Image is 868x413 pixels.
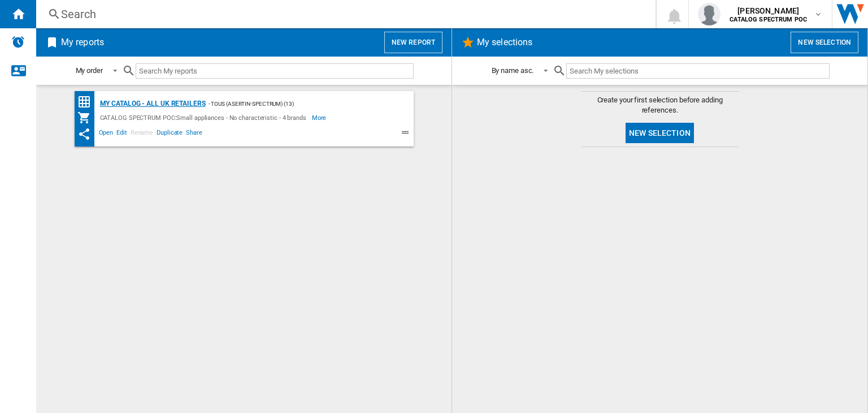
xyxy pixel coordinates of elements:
[312,111,328,124] span: More
[77,95,97,109] div: Price Ranking
[76,66,103,75] div: My order
[475,32,535,53] h2: My selections
[97,127,115,141] span: Open
[61,6,626,22] div: Search
[136,63,414,79] input: Search My reports
[206,97,391,111] div: - TOUS (asertin-spectrum) (13)
[11,35,25,49] img: alerts-logo.svg
[698,3,721,25] img: profile.jpg
[184,127,204,141] span: Share
[155,127,184,141] span: Duplicate
[129,127,155,141] span: Rename
[730,5,807,16] span: [PERSON_NAME]
[59,32,106,53] h2: My reports
[581,95,739,115] span: Create your first selection before adding references.
[97,111,312,124] div: CATALOG SPECTRUM POC:Small appliances - No characteristic - 4 brands
[97,97,206,111] div: My Catalog - all UK retailers
[492,66,534,75] div: By name asc.
[730,16,807,23] b: CATALOG SPECTRUM POC
[77,127,91,141] ng-md-icon: This report has been shared with you
[626,123,694,143] button: New selection
[115,127,129,141] span: Edit
[566,63,829,79] input: Search My selections
[384,32,442,53] button: New report
[791,32,858,53] button: New selection
[77,111,97,124] div: My Assortment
